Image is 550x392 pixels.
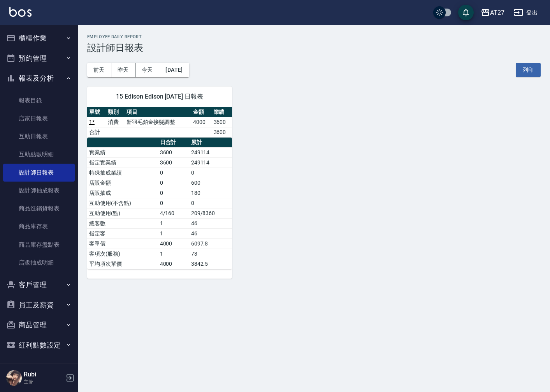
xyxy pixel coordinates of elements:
td: 3600 [212,117,232,127]
table: a dense table [87,107,232,138]
td: 0 [158,198,189,208]
td: 3600 [212,127,232,137]
button: 列印 [516,63,541,77]
td: 180 [189,188,232,198]
td: 3842.5 [189,259,232,269]
td: 46 [189,218,232,228]
img: Logo [9,7,32,17]
button: 報表及分析 [3,68,75,88]
button: 商品管理 [3,315,75,335]
p: 主管 [24,378,63,385]
button: 櫃檯作業 [3,28,75,48]
td: 3600 [158,147,189,157]
h2: Employee Daily Report [87,34,541,39]
th: 單號 [87,107,106,117]
button: 前天 [87,63,111,77]
a: 設計師抽成報表 [3,182,75,200]
h5: Rubi [24,371,63,378]
td: 0 [158,178,189,188]
td: 客單價 [87,238,158,249]
td: 249114 [189,147,232,157]
td: 209/8360 [189,208,232,218]
button: 昨天 [111,63,135,77]
a: 店家日報表 [3,109,75,127]
th: 項目 [125,107,191,117]
td: 指定客 [87,228,158,238]
td: 店販抽成 [87,188,158,198]
th: 日合計 [158,138,189,148]
a: 報表目錄 [3,92,75,109]
td: 4000 [158,259,189,269]
td: 合計 [87,127,106,137]
th: 累計 [189,138,232,148]
button: save [458,5,474,20]
td: 4000 [158,238,189,249]
img: Person [6,370,22,386]
td: 互助使用(點) [87,208,158,218]
td: 1 [158,218,189,228]
th: 類別 [106,107,125,117]
td: 客項次(服務) [87,249,158,259]
td: 1 [158,249,189,259]
button: 登出 [511,5,541,20]
a: 互助點數明細 [3,145,75,163]
td: 實業績 [87,147,158,157]
button: [DATE] [159,63,189,77]
td: 46 [189,228,232,238]
button: 預約管理 [3,48,75,69]
td: 互助使用(不含點) [87,198,158,208]
td: 總客數 [87,218,158,228]
td: 4/160 [158,208,189,218]
td: 600 [189,178,232,188]
table: a dense table [87,138,232,269]
div: AT27 [490,8,504,18]
button: 員工及薪資 [3,295,75,315]
button: 今天 [135,63,160,77]
a: 商品庫存盤點表 [3,236,75,254]
td: 指定實業績 [87,157,158,168]
td: 249114 [189,157,232,168]
td: 新羽毛鉑金接髮調整 [125,117,191,127]
td: 4000 [191,117,212,127]
th: 業績 [212,107,232,117]
td: 0 [189,198,232,208]
button: AT27 [478,5,508,21]
td: 平均項次單價 [87,259,158,269]
td: 消費 [106,117,125,127]
th: 金額 [191,107,212,117]
td: 3600 [158,157,189,168]
td: 6097.8 [189,238,232,249]
td: 0 [158,188,189,198]
a: 設計師日報表 [3,164,75,182]
span: 15 Edison Edison [DATE] 日報表 [97,93,223,101]
h3: 設計師日報表 [87,42,541,53]
td: 1 [158,228,189,238]
a: 商品進銷貨報表 [3,200,75,217]
button: 客戶管理 [3,275,75,295]
button: 紅利點數設定 [3,335,75,355]
td: 店販金額 [87,178,158,188]
td: 特殊抽成業績 [87,168,158,178]
a: 互助日報表 [3,127,75,145]
a: 店販抽成明細 [3,254,75,272]
td: 0 [189,168,232,178]
td: 73 [189,249,232,259]
td: 0 [158,168,189,178]
a: 商品庫存表 [3,217,75,235]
